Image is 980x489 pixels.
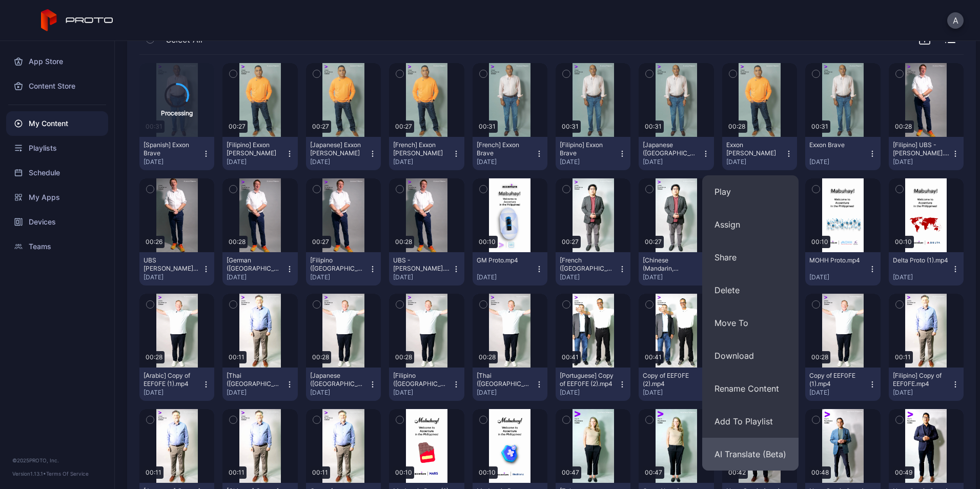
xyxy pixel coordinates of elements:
[477,372,533,388] div: [Thai (Thailand)] Copy of EEF0FE (1).mp4
[393,141,450,157] div: [French] Exxon Arnab
[227,389,285,397] div: [DATE]
[809,141,866,149] div: Exxon Brave
[560,141,616,157] div: [Filipino] Exxon Brave
[473,252,547,286] button: GM Proto.mp4[DATE]
[6,49,108,74] a: App Store
[227,141,283,157] div: [Filipino] Exxon Arnab
[222,368,297,401] button: [Thai ([GEOGRAPHIC_DATA])] Copy of EEF0FE.mp4[DATE]
[702,339,799,372] button: Download
[893,273,951,281] div: [DATE]
[643,141,699,157] div: [Japanese (Japan)]Exxon Brave
[161,108,193,117] div: Processing
[639,252,713,286] button: [Chinese (Mandarin, Simplified)] MOHH[DATE]
[702,241,799,274] button: Share
[389,137,464,170] button: [French] Exxon [PERSON_NAME][DATE]
[809,158,868,166] div: [DATE]
[227,256,283,273] div: [German (Germany)] UBS - Ryan.mp4
[702,307,799,339] button: Move To
[144,158,202,166] div: [DATE]
[6,210,108,234] a: Devices
[893,256,949,264] div: Delta Proto (1).mp4
[893,158,951,166] div: [DATE]
[805,137,880,170] button: Exxon Brave[DATE]
[560,256,616,273] div: [French (France)] MOHH
[310,141,366,157] div: [Japanese] Exxon Arnab
[222,252,297,286] button: [German ([GEOGRAPHIC_DATA])] UBS - [PERSON_NAME].mp4[DATE]
[310,372,366,388] div: [Japanese (Japan)] Copy of EEF0FE (1).mp4
[702,274,799,307] button: Delete
[702,438,799,471] button: AI Translate (Beta)
[227,158,285,166] div: [DATE]
[310,273,369,281] div: [DATE]
[560,372,616,388] div: [Portuguese] Copy of EEF0FE (2).mp4
[144,273,202,281] div: [DATE]
[139,252,214,286] button: UBS [PERSON_NAME] v2.mp4[DATE]
[139,137,214,170] button: [Spanish] Exxon Brave[DATE]
[477,273,535,281] div: [DATE]
[144,141,200,157] div: [Spanish] Exxon Brave
[643,158,701,166] div: [DATE]
[889,137,964,170] button: [Filipino] UBS - [PERSON_NAME].mp4[DATE]
[556,368,630,401] button: [Portuguese] Copy of EEF0FE (2).mp4[DATE]
[643,372,699,388] div: Copy of EEF0FE (2).mp4
[643,256,699,273] div: [Chinese (Mandarin, Simplified)] MOHH
[306,137,381,170] button: [Japanese] Exxon [PERSON_NAME][DATE]
[809,273,868,281] div: [DATE]
[227,273,285,281] div: [DATE]
[702,372,799,405] button: Rename Content
[639,368,713,401] button: Copy of EEF0FE (2).mp4[DATE]
[947,12,964,29] button: A
[393,389,452,397] div: [DATE]
[477,389,535,397] div: [DATE]
[726,141,783,157] div: Exxon Arnab
[6,111,108,136] a: My Content
[560,389,618,397] div: [DATE]
[805,368,880,401] button: Copy of EEF0FE (1).mp4[DATE]
[477,141,533,157] div: [French] Exxon Brave
[893,389,951,397] div: [DATE]
[222,137,297,170] button: [Filipino] Exxon [PERSON_NAME][DATE]
[889,368,964,401] button: [Filipino] Copy of EEF0FE.mp4[DATE]
[477,256,533,264] div: GM Proto.mp4
[12,456,102,464] div: © 2025 PROTO, Inc.
[805,252,880,286] button: MOHH Proto.mp4[DATE]
[393,372,450,388] div: [Filipino (Philippines)] Copy of EEF0FE (1).mp4
[6,185,108,210] a: My Apps
[889,252,964,286] button: Delta Proto (1).mp4[DATE]
[643,273,701,281] div: [DATE]
[393,158,452,166] div: [DATE]
[702,175,799,208] button: Play
[6,234,108,259] a: Teams
[389,252,464,286] button: UBS - [PERSON_NAME].mp4[DATE]
[144,256,200,273] div: UBS Ryan v2.mp4
[310,158,369,166] div: [DATE]
[306,368,381,401] button: [Japanese ([GEOGRAPHIC_DATA])] Copy of EEF0FE (1).mp4[DATE]
[6,160,108,185] a: Schedule
[726,158,785,166] div: [DATE]
[809,389,868,397] div: [DATE]
[6,136,108,160] a: Playlists
[639,137,713,170] button: [Japanese ([GEOGRAPHIC_DATA])]Exxon Brave[DATE]
[389,368,464,401] button: [Filipino ([GEOGRAPHIC_DATA])] Copy of EEF0FE (1).mp4[DATE]
[473,137,547,170] button: [French] Exxon Brave[DATE]
[702,405,799,438] button: Add To Playlist
[6,74,108,98] a: Content Store
[809,372,866,388] div: Copy of EEF0FE (1).mp4
[144,389,202,397] div: [DATE]
[310,256,366,273] div: [Filipino (Philippines)] UBS - Ryan.mp4
[643,389,701,397] div: [DATE]
[306,252,381,286] button: [Filipino ([GEOGRAPHIC_DATA])] UBS - [PERSON_NAME].mp4[DATE]
[393,273,452,281] div: [DATE]
[702,208,799,241] button: Assign
[477,158,535,166] div: [DATE]
[393,256,450,273] div: UBS - Ryan.mp4
[227,372,283,388] div: [Thai (Thailand)] Copy of EEF0FE.mp4
[722,137,797,170] button: Exxon [PERSON_NAME][DATE]
[809,256,866,264] div: MOHH Proto.mp4
[556,137,630,170] button: [Filipino] Exxon Brave[DATE]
